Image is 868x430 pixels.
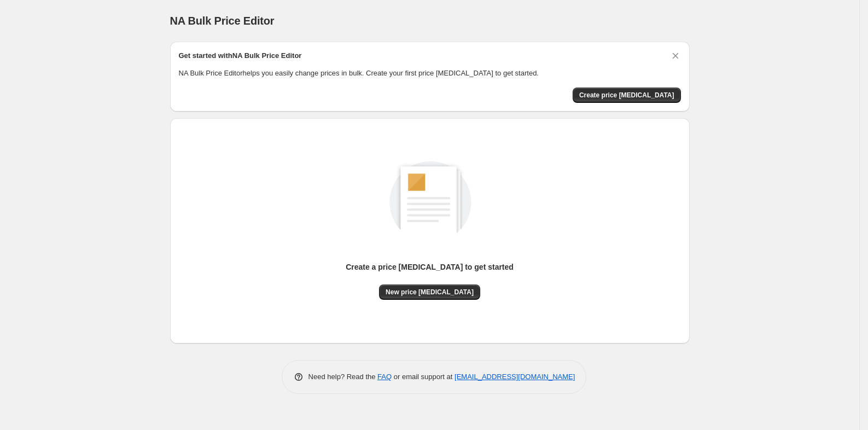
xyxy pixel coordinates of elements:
p: NA Bulk Price Editor helps you easily change prices in bulk. Create your first price [MEDICAL_DAT... [179,68,681,79]
span: Create price [MEDICAL_DATA] [579,91,674,100]
span: New price [MEDICAL_DATA] [386,288,474,297]
a: [EMAIL_ADDRESS][DOMAIN_NAME] [455,373,575,381]
button: Create price change job [573,88,681,103]
a: FAQ [377,373,392,381]
span: Need help? Read the [308,373,378,381]
p: Create a price [MEDICAL_DATA] to get started [346,262,514,272]
button: Dismiss card [670,50,681,61]
span: or email support at [392,373,455,381]
span: NA Bulk Price Editor [170,15,275,27]
button: New price [MEDICAL_DATA] [379,284,480,300]
h2: Get started with NA Bulk Price Editor [179,50,302,61]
